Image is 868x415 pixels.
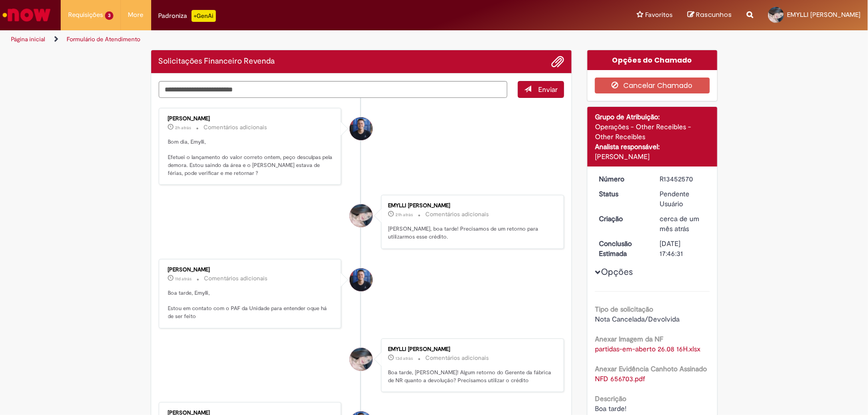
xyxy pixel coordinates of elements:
div: Operações - Other Receibles - Other Receibles [595,122,710,142]
span: More [128,10,144,20]
div: [PERSON_NAME] [168,267,334,273]
span: cerca de um mês atrás [660,214,700,233]
time: 17/09/2025 14:58:36 [395,355,413,361]
small: Comentários adicionais [204,123,268,132]
img: ServiceNow [1,5,52,25]
div: EMYLLI BIANCARDI DO NASCIMENTO [350,348,373,371]
p: [PERSON_NAME], boa tarde! Precisamos de um retorno para utilizarmos esse crédito. [388,225,554,241]
textarea: Digite sua mensagem aqui... [159,81,508,98]
span: 11d atrás [176,276,192,282]
dt: Status [591,189,653,199]
time: 19/09/2025 16:10:51 [176,276,192,282]
b: Anexar Evidência Canhoto Assinado [595,364,707,373]
p: Bom dia, Emylli, Efetuei o lançamento do valor correto ontem, peço desculpas pela demora. Estou s... [168,138,334,177]
span: 2h atrás [176,125,192,131]
span: 21h atrás [395,212,413,218]
button: Enviar [518,81,564,98]
small: Comentários adicionais [204,274,268,283]
span: Nota Cancelada/Devolvida [595,315,679,324]
span: 13d atrás [395,355,413,361]
ul: Trilhas de página [7,30,571,49]
span: Rascunhos [696,10,732,19]
div: Pendente Usuário [660,189,706,209]
small: Comentários adicionais [425,210,489,219]
a: Download de partidas-em-aberto 26.08 16H.xlsx [595,344,700,353]
div: EMYLLI [PERSON_NAME] [388,203,554,209]
p: +GenAi [192,10,216,22]
span: Requisições [68,10,103,20]
div: Wesley Wesley [350,268,373,291]
span: EMYLLI [PERSON_NAME] [787,10,861,19]
span: 3 [105,11,113,20]
div: Grupo de Atribuição: [595,112,710,122]
div: Analista responsável: [595,142,710,152]
button: Cancelar Chamado [595,78,710,93]
b: Anexar Imagem da NF [595,334,663,343]
div: 27/08/2025 13:54:31 [660,214,706,234]
span: Enviar [538,85,558,94]
div: [DATE] 17:46:31 [660,239,706,258]
div: R13452570 [660,174,706,184]
a: Download de NFD 656703.pdf [595,374,645,383]
p: Boa tarde, [PERSON_NAME]! Algum retorno do Gerente da fábrica de NR quanto a devolução? Precisamo... [388,369,554,384]
div: EMYLLI BIANCARDI DO NASCIMENTO [350,204,373,227]
a: Formulário de Atendimento [67,35,140,43]
time: 27/08/2025 13:54:31 [660,214,700,233]
dt: Conclusão Estimada [591,239,653,258]
time: 30/09/2025 08:22:31 [176,125,192,131]
button: Adicionar anexos [551,55,564,68]
div: Wesley Wesley [350,117,373,140]
div: [PERSON_NAME] [595,152,710,162]
p: Boa tarde, Emylli, Estou em contato com o PAF da Unidade para entender oque há de ser feito [168,289,334,321]
small: Comentários adicionais [425,354,489,362]
div: Padroniza [159,10,216,22]
a: Rascunhos [687,10,732,20]
b: Descrição [595,394,626,403]
dt: Criação [591,214,653,224]
div: Opções do Chamado [587,50,717,70]
div: [PERSON_NAME] [168,116,334,122]
b: Tipo de solicitação [595,305,653,314]
span: Favoritos [645,10,673,20]
h2: Solicitações Financeiro Revenda Histórico de tíquete [159,57,275,66]
div: EMYLLI [PERSON_NAME] [388,346,554,352]
a: Página inicial [11,35,45,43]
dt: Número [591,174,653,184]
